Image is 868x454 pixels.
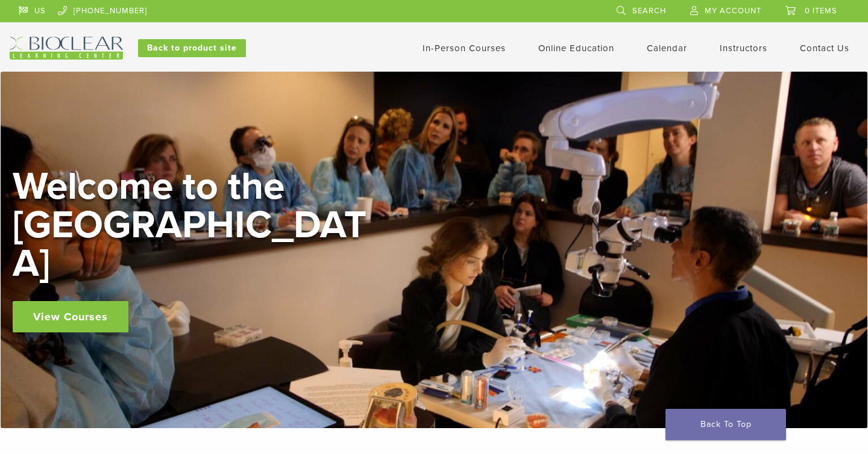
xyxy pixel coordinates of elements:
span: 0 items [805,6,837,16]
a: Back To Top [665,409,786,440]
span: Search [632,6,666,16]
a: Contact Us [800,43,849,54]
img: Bioclear [10,37,123,60]
a: Calendar [647,43,687,54]
a: View Courses [13,301,128,332]
a: Instructors [720,43,767,54]
a: In-Person Courses [423,43,506,54]
a: Online Education [538,43,614,54]
a: Back to product site [138,39,246,57]
span: My Account [705,6,761,16]
h2: Welcome to the [GEOGRAPHIC_DATA] [13,167,374,283]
